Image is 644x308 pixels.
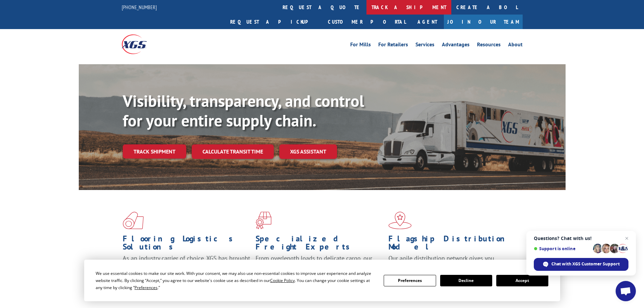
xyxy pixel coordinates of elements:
div: Cookie Consent Prompt [84,260,560,301]
a: For Mills [350,42,371,49]
h1: Flooring Logistics Solutions [123,235,251,254]
button: Preferences [384,275,436,286]
span: Support is online [534,246,591,251]
div: Open chat [616,281,636,301]
a: For Retailers [378,42,408,49]
a: XGS ASSISTANT [279,144,337,159]
span: Questions? Chat with us! [534,236,628,241]
img: xgs-icon-flagship-distribution-model-red [388,212,412,229]
div: Chat with XGS Customer Support [534,258,628,271]
span: As an industry carrier of choice, XGS has brought innovation and dedication to flooring logistics... [123,254,250,278]
img: xgs-icon-focused-on-flooring-red [256,212,271,229]
a: About [508,42,523,49]
p: From overlength loads to delicate cargo, our experienced staff knows the best way to move your fr... [256,254,383,284]
span: Chat with XGS Customer Support [551,261,620,267]
span: Preferences [135,285,158,290]
a: Calculate transit time [192,144,274,159]
a: Agent [411,15,444,29]
a: Services [415,42,434,49]
a: Request a pickup [225,15,323,29]
h1: Specialized Freight Experts [256,235,383,254]
span: Our agile distribution network gives you nationwide inventory management on demand. [388,254,513,270]
a: Customer Portal [323,15,411,29]
a: Resources [477,42,501,49]
a: Join Our Team [444,15,523,29]
button: Decline [440,275,492,286]
span: Cookie Policy [270,278,295,283]
div: We use essential cookies to make our site work. With your consent, we may also use non-essential ... [96,270,376,291]
a: [PHONE_NUMBER] [122,4,157,10]
a: Track shipment [123,144,186,159]
b: Visibility, transparency, and control for your entire supply chain. [123,90,364,131]
a: Advantages [442,42,470,49]
button: Accept [496,275,548,286]
span: Close chat [623,234,631,242]
h1: Flagship Distribution Model [388,235,516,254]
img: xgs-icon-total-supply-chain-intelligence-red [123,212,144,229]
